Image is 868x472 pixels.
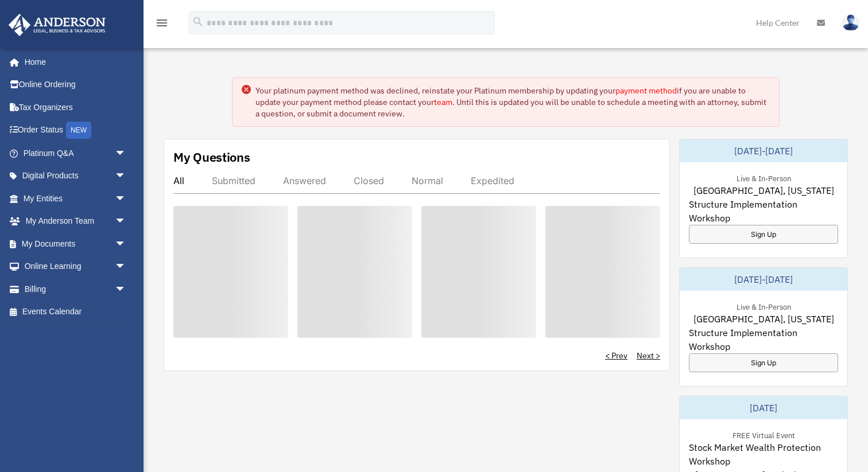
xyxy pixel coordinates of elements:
[693,312,834,326] span: [GEOGRAPHIC_DATA], [US_STATE]
[842,14,859,31] img: User Pic
[689,440,838,468] span: Stock Market Wealth Protection Workshop
[66,122,91,139] div: NEW
[8,50,138,73] a: Home
[354,175,384,186] div: Closed
[615,85,677,96] a: payment method
[8,210,144,233] a: My Anderson Teamarrow_drop_down
[680,396,847,419] div: [DATE]
[8,187,144,210] a: My Entitiesarrow_drop_down
[8,301,144,323] a: Events Calendar
[8,255,144,278] a: Online Learningarrow_drop_down
[115,278,138,301] span: arrow_drop_down
[212,175,255,186] div: Submitted
[115,165,138,188] span: arrow_drop_down
[689,326,838,353] span: Structure Implementation Workshop
[605,350,627,361] a: < Prev
[471,175,514,186] div: Expedited
[8,142,144,165] a: Platinum Q&Aarrow_drop_down
[689,197,838,225] span: Structure Implementation Workshop
[689,225,838,244] a: Sign Up
[8,232,144,255] a: My Documentsarrow_drop_down
[637,350,660,361] a: Next >
[8,96,144,119] a: Tax Organizers
[192,15,204,28] i: search
[680,139,847,162] div: [DATE]-[DATE]
[434,97,452,107] a: team
[155,16,169,30] i: menu
[8,278,144,301] a: Billingarrow_drop_down
[8,119,144,142] a: Order StatusNEW
[173,175,184,186] div: All
[115,187,138,210] span: arrow_drop_down
[283,175,326,186] div: Answered
[5,14,109,36] img: Anderson Advisors Platinum Portal
[727,300,800,312] div: Live & In-Person
[693,184,834,197] span: [GEOGRAPHIC_DATA], [US_STATE]
[115,142,138,165] span: arrow_drop_down
[680,268,847,291] div: [DATE]-[DATE]
[255,85,770,119] div: Your platinum payment method was declined, reinstate your Platinum membership by updating your if...
[727,171,800,184] div: Live & In-Person
[115,210,138,233] span: arrow_drop_down
[689,353,838,372] a: Sign Up
[723,428,804,440] div: FREE Virtual Event
[115,232,138,256] span: arrow_drop_down
[8,73,144,96] a: Online Ordering
[8,165,144,188] a: Digital Productsarrow_drop_down
[173,149,250,166] div: My Questions
[412,175,443,186] div: Normal
[115,255,138,279] span: arrow_drop_down
[155,20,169,30] a: menu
